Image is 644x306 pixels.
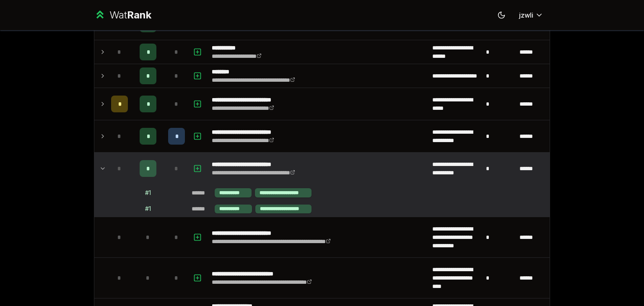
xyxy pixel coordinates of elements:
div: # 1 [145,205,151,213]
a: WatRank [94,8,151,22]
div: # 1 [145,189,151,197]
div: Wat [109,8,151,22]
span: jzwli [519,10,533,20]
button: jzwli [512,8,550,23]
span: Rank [127,9,151,21]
